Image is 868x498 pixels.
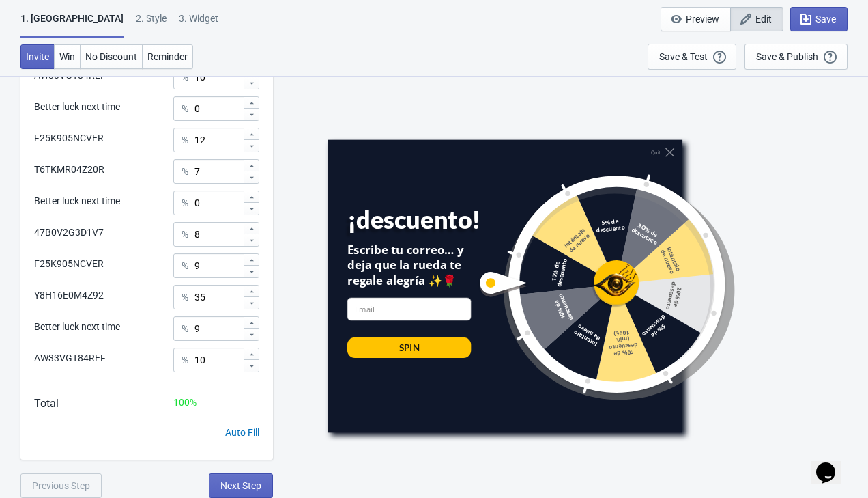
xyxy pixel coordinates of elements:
input: Chance [194,348,243,372]
button: No Discount [80,44,143,69]
input: Chance [194,96,243,121]
span: Edit [755,14,772,25]
div: 3. Widget [179,12,218,36]
div: 47B0V2G3D1V7 [34,225,104,240]
span: Save [815,14,836,25]
span: 100 % [173,397,197,408]
div: Total [34,396,59,412]
span: Reminder [147,51,188,62]
div: Better luck next time [34,320,120,334]
button: Save & Publish [744,44,848,70]
div: Quit [651,149,661,155]
span: Win [59,51,75,62]
div: AW33VGT84REF [34,351,106,365]
div: % [182,132,188,148]
button: Next Step [209,473,273,498]
button: Reminder [142,44,193,69]
div: T6TKMR04Z20R [34,163,104,177]
div: % [182,100,188,117]
span: Preview [686,14,719,25]
span: Invite [26,51,49,62]
span: Next Step [220,480,261,491]
button: Preview [661,7,731,31]
div: 1. [GEOGRAPHIC_DATA] [20,12,124,38]
div: Auto Fill [225,426,259,440]
div: 2 . Style [136,12,167,36]
div: % [182,258,188,274]
div: % [182,163,188,180]
div: % [182,320,188,337]
div: Escribe tu correo… y deja que la rueda te regale alegría ✨🌹 [347,242,471,288]
input: Chance [194,222,243,247]
div: Save & Publish [756,51,818,62]
div: Y8H16E0M4Z92 [34,288,104,303]
input: Chance [194,65,243,89]
iframe: chat widget [811,443,854,484]
input: Chance [194,128,243,152]
div: % [182,226,188,243]
button: Edit [730,7,783,31]
button: Save & Test [648,44,736,70]
input: Chance [194,285,243,309]
input: Chance [194,191,243,215]
div: ¡descuento! [347,205,496,234]
div: % [182,195,188,211]
span: No Discount [85,51,137,62]
input: Chance [194,159,243,184]
div: % [182,69,188,85]
input: Chance [194,316,243,341]
div: SPIN [399,341,420,353]
button: Save [790,7,848,31]
div: Better luck next time [34,194,120,208]
div: F25K905NCVER [34,131,104,146]
div: Save & Test [659,51,708,62]
div: F25K905NCVER [34,257,104,271]
button: Win [54,44,81,69]
input: Email [347,298,471,320]
button: Invite [20,44,55,69]
div: Better luck next time [34,100,120,114]
div: % [182,352,188,368]
input: Chance [194,253,243,278]
div: % [182,289,188,305]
